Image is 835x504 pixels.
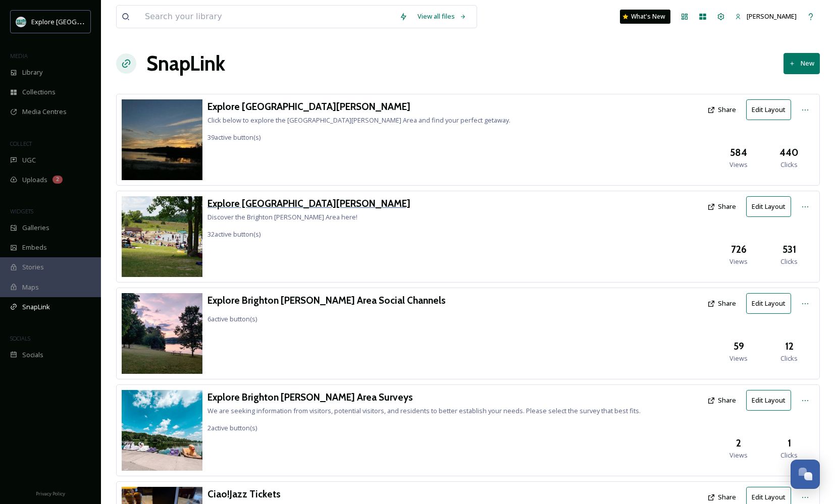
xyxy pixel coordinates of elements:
a: Edit Layout [746,293,796,314]
input: Search your library [140,6,394,28]
h3: 12 [785,339,794,354]
button: Open Chat [791,460,820,489]
span: Media Centres [22,107,67,117]
span: SOCIALS [10,334,30,342]
a: Edit Layout [746,390,796,411]
h3: 726 [731,242,747,257]
a: Explore Brighton [PERSON_NAME] Area Social Channels [207,293,446,308]
a: Explore [GEOGRAPHIC_DATA][PERSON_NAME] [207,196,410,211]
h3: 531 [782,242,796,257]
span: 2 active button(s) [207,423,257,432]
button: Share [702,390,741,410]
button: Edit Layout [746,390,791,411]
span: Embeds [22,243,47,252]
h3: 584 [730,145,747,160]
span: Collections [22,87,56,97]
span: Explore [GEOGRAPHIC_DATA][PERSON_NAME] [31,17,170,26]
span: SnapLink [22,302,50,312]
a: Edit Layout [746,99,796,120]
span: 6 active button(s) [207,314,257,323]
img: 67e7af72-b6c8-455a-acf8-98e6fe1b68aa.avif [16,17,26,27]
a: View all files [412,7,472,26]
img: IMG_2987.JPG [122,390,202,471]
span: UGC [22,155,36,165]
h1: SnapLink [146,48,225,79]
img: %2540trevapeach%25203.png [122,99,202,180]
button: Share [702,100,741,120]
span: Views [729,160,748,170]
span: 32 active button(s) [207,230,260,239]
span: [PERSON_NAME] [747,12,797,21]
span: Views [729,257,748,266]
a: Explore Brighton [PERSON_NAME] Area Surveys [207,390,641,405]
h3: 59 [734,339,744,354]
span: Views [729,451,748,460]
h3: 1 [788,436,791,451]
button: Share [702,294,741,313]
a: What's New [620,10,670,24]
span: Stories [22,262,44,272]
a: Explore [GEOGRAPHIC_DATA][PERSON_NAME] [207,99,510,114]
span: MEDIA [10,52,28,60]
span: Click below to explore the [GEOGRAPHIC_DATA][PERSON_NAME] Area and find your perfect getaway. [207,116,510,125]
span: WIDGETS [10,207,33,215]
a: [PERSON_NAME] [730,7,802,26]
span: Views [729,354,748,363]
span: Clicks [780,451,798,460]
span: Library [22,68,42,77]
h3: 2 [736,436,741,451]
span: Privacy Policy [36,490,65,497]
button: Edit Layout [746,196,791,217]
img: %2540nikzclicks%25201.png [122,293,202,374]
span: We are seeking information from visitors, potential visitors, and residents to better establish y... [207,406,641,415]
span: Clicks [780,160,798,170]
a: Edit Layout [746,196,796,217]
span: Socials [22,350,43,360]
span: Maps [22,283,39,292]
button: Edit Layout [746,99,791,120]
a: Privacy Policy [36,487,65,499]
div: 2 [53,176,63,184]
h3: 440 [779,145,799,160]
span: COLLECT [10,140,32,147]
span: Uploads [22,175,47,185]
span: Galleries [22,223,49,233]
button: Edit Layout [746,293,791,314]
span: Clicks [780,354,798,363]
span: 39 active button(s) [207,133,260,142]
button: Share [702,197,741,216]
button: New [784,53,820,74]
a: Ciao!Jazz Tickets [207,487,281,501]
span: Clicks [780,257,798,266]
img: cb6c9135-67c4-4434-a57e-82c280aac642.jpg [122,196,202,277]
span: Discover the Brighton [PERSON_NAME] Area here! [207,212,357,221]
